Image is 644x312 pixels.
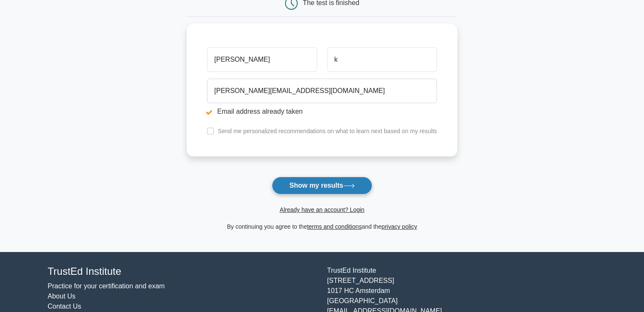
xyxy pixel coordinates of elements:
[381,223,417,230] a: privacy policy
[207,79,437,103] input: Email
[272,177,372,194] button: Show my results
[279,206,364,213] a: Already have an account? Login
[218,128,437,134] label: Send me personalized recommendations on what to learn next based on my results
[48,293,76,300] a: About Us
[207,107,437,117] li: Email address already taken
[48,282,165,290] a: Practice for your certification and exam
[327,47,437,72] input: Last name
[48,303,81,310] a: Contact Us
[182,222,462,232] div: By continuing you agree to the and the
[307,223,362,230] a: terms and conditions
[207,47,317,72] input: First name
[48,265,317,278] h4: TrustEd Institute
